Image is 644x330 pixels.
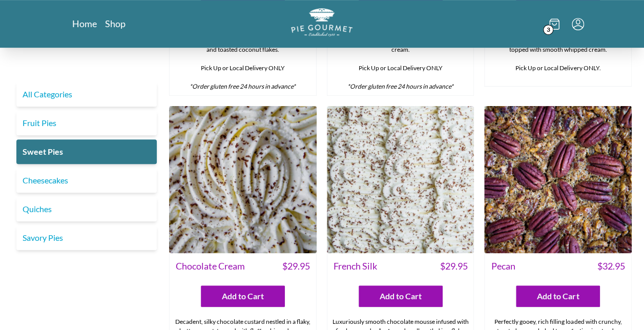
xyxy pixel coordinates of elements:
[359,285,443,307] button: Add to Cart
[485,23,631,86] div: Creamy banana custard filled with fresh banana slices, all nestled in a buttery, flaky pie crust ...
[16,139,157,164] a: Sweet Pies
[347,82,453,90] em: *Order gluten free 24 hours in advance*
[16,168,157,193] a: Cheesecakes
[169,106,317,254] img: Chocolate Cream
[537,290,579,302] span: Add to Cart
[16,197,157,221] a: Quiches
[176,259,245,273] span: Chocolate Cream
[572,18,584,30] button: Menu
[222,290,264,302] span: Add to Cart
[282,259,310,273] span: $ 29.95
[201,285,285,307] button: Add to Cart
[491,259,515,273] span: Pecan
[516,285,600,307] button: Add to Cart
[327,106,474,254] img: French Silk
[380,290,422,302] span: Add to Cart
[327,23,474,95] div: Tangy, smooth key lime filling layered inside a flaky, buttery pie crust, topped with a cloud of ...
[291,8,352,39] a: Logo
[543,25,553,35] span: 3
[440,259,467,273] span: $ 29.95
[170,23,316,95] div: Rich, creamy coconut custard nestled in a flaky, buttery crust and topped with fluffy whipped cre...
[291,8,352,36] img: logo
[16,225,157,250] a: Savory Pies
[72,17,97,30] a: Home
[16,82,157,107] a: All Categories
[105,17,126,30] a: Shop
[597,259,625,273] span: $ 32.95
[334,259,377,273] span: French Silk
[190,82,296,90] em: *Order gluten free 24 hours in advance*
[484,106,632,254] img: Pecan
[16,111,157,135] a: Fruit Pies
